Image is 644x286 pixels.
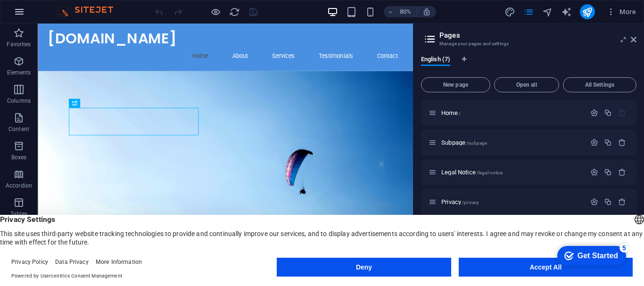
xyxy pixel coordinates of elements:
[618,109,626,117] div: The startpage cannot be deleted
[441,139,487,146] span: Click to open page
[590,109,598,117] div: Settings
[582,7,593,17] i: Publish
[567,82,632,88] span: All Settings
[618,139,626,147] div: Remove
[438,199,586,205] div: Privacy/privacy
[561,6,572,17] button: text_generator
[11,154,27,161] p: Boxes
[439,40,618,48] h3: Manage your pages and settings
[590,139,598,147] div: Settings
[477,170,503,175] span: /legal-notice
[229,6,240,17] button: reload
[7,97,31,105] p: Columns
[229,7,240,17] i: Reload page
[542,6,553,17] button: navigator
[563,77,636,92] button: All Settings
[6,182,32,189] p: Accordion
[498,82,555,88] span: Open all
[603,4,640,19] button: More
[604,139,612,147] div: Duplicate
[604,109,612,117] div: Duplicate
[438,139,586,146] div: Subpage/subpage
[398,6,413,17] h6: 80%
[70,2,79,11] div: 5
[441,109,461,116] span: Click to open page
[421,77,490,92] button: New page
[210,6,221,17] button: Click here to leave preview mode and continue editing
[54,6,125,17] img: Editor Logo
[441,198,479,205] span: Click to open page
[604,168,612,176] div: Duplicate
[10,210,27,218] p: Tables
[618,198,626,206] div: Remove
[504,6,516,17] button: design
[425,82,486,88] span: New page
[523,7,534,17] i: Pages (Ctrl+Alt+S)
[523,6,535,17] button: pages
[7,41,31,48] p: Favorites
[438,110,586,116] div: Home/
[438,169,586,175] div: Legal Notice/legal-notice
[561,7,572,17] i: AI Writer
[590,168,598,176] div: Settings
[504,7,515,17] i: Design (Ctrl+Alt+Y)
[590,198,598,206] div: Settings
[421,56,636,74] div: Language Tabs
[580,4,595,19] button: publish
[494,77,559,92] button: Open all
[384,6,417,17] button: 80%
[462,200,479,205] span: /privacy
[441,169,503,176] span: Click to open page
[618,168,626,176] div: Remove
[459,111,461,116] span: /
[8,5,76,25] div: Get Started 5 items remaining, 0% complete
[439,31,636,40] h2: Pages
[7,69,31,76] p: Elements
[28,10,68,19] div: Get Started
[421,54,450,67] span: English (7)
[8,125,29,133] p: Content
[466,140,487,146] span: /subpage
[606,7,636,16] span: More
[604,198,612,206] div: Duplicate
[542,7,553,17] i: Navigator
